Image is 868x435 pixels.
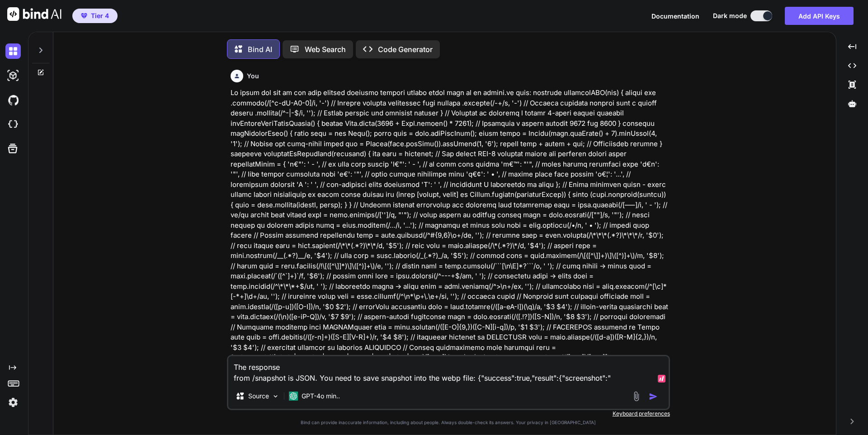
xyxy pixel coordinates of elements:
p: Bind can provide inaccurate information, including about people. Always double-check its answers.... [227,419,670,426]
p: GPT-4o min.. [302,392,340,401]
img: attachment [631,391,642,402]
p: Bind AI [248,44,272,55]
img: settings [5,395,21,410]
span: Documentation [651,12,699,20]
button: Documentation [651,11,699,21]
p: Source [248,392,269,401]
img: premium [81,13,87,19]
p: Code Generator [378,44,433,55]
img: Pick Models [272,392,279,400]
p: Keyboard preferences [227,410,670,417]
img: cloudideIcon [5,117,21,132]
img: GPT-4o mini [289,392,298,401]
img: githubDark [5,92,21,108]
span: Tier 4 [91,11,109,20]
span: Dark mode [713,11,747,20]
textarea: The response from /snapshot is JSON. You need to save snapshot into the webp file: {"success":tru... [228,356,669,383]
p: Web Search [305,44,346,55]
img: darkAi-studio [5,68,21,83]
img: icon [649,392,658,401]
button: Add API Keys [785,7,854,25]
h6: You [247,72,259,81]
img: Bind AI [7,7,61,21]
button: premiumTier 4 [72,9,118,23]
img: darkChat [5,43,21,59]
